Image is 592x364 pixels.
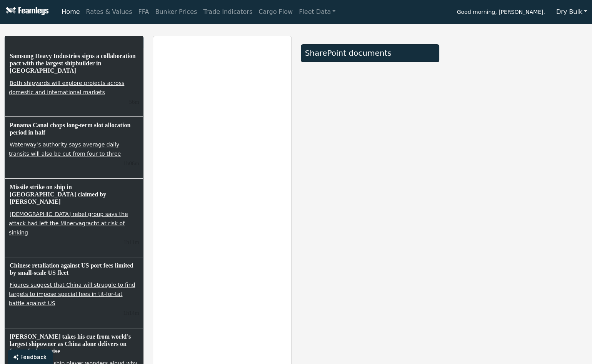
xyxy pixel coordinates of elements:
[152,4,200,20] a: Bunker Prices
[123,239,139,245] small: 10/1/2025, 8:36:55 AM
[9,332,139,356] h6: [PERSON_NAME] takes his cue from world’s largest shipowner as China alone delivers on future fuel...
[58,4,83,20] a: Home
[551,5,592,19] button: Dry Bulk
[255,4,296,20] a: Cargo Flow
[9,183,139,206] h6: Missile strike on ship in [GEOGRAPHIC_DATA] claimed by [PERSON_NAME]
[457,6,545,19] span: Good morning, [PERSON_NAME].
[9,261,139,277] h6: Chinese retaliation against US port fees limited by small-scale US fleet
[9,210,128,236] a: [DEMOGRAPHIC_DATA] rebel group says the attack had left the Minervagracht at risk of sinking
[123,310,139,316] small: 10/1/2025, 8:34:06 AM
[9,121,139,137] h6: Panama Canal chops long-term slot allocation period in half
[200,4,255,20] a: Trade Indicators
[296,4,339,20] a: Fleet Data
[83,4,135,20] a: Rates & Values
[9,281,135,307] a: Figures suggest that China will struggle to find targets to impose special fees in tit-for-tat ba...
[305,48,435,58] div: SharePoint documents
[9,52,139,75] h6: Samsung Heavy Industries signs a collaboration pact with the largest shipbuilder in [GEOGRAPHIC_D...
[129,99,139,105] small: 10/1/2025, 8:52:20 AM
[123,160,139,166] small: 10/1/2025, 8:42:09 AM
[135,4,152,20] a: FFA
[4,7,48,17] img: Fearnleys Logo
[9,141,122,158] a: Waterway’s authority says average daily transits will also be cut from four to three
[9,79,124,96] a: Both shipyards will explore projects across domestic and international markets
